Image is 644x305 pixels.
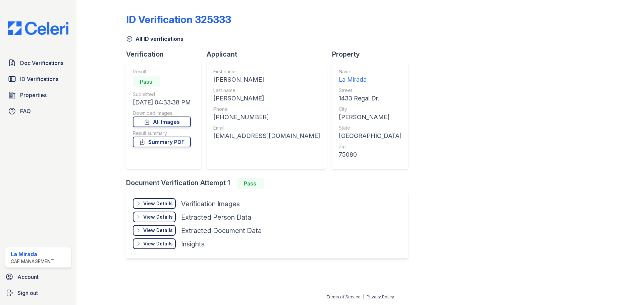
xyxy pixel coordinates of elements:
div: Download Images [133,110,191,117]
div: Pass [237,178,264,189]
div: [GEOGRAPHIC_DATA] [339,131,401,141]
span: Account [17,273,39,281]
a: Sign out [3,286,74,300]
div: [DATE] 04:33:38 PM [133,98,191,107]
div: [EMAIL_ADDRESS][DOMAIN_NAME] [213,131,320,141]
div: Submitted [133,91,191,98]
div: View Details [143,227,173,234]
a: Terms of Service [326,294,361,299]
div: [PERSON_NAME] [213,75,320,84]
div: Result summary [133,130,191,137]
div: Applicant [207,50,332,59]
div: [PHONE_NUMBER] [213,112,320,122]
a: Account [3,270,74,284]
div: View Details [143,240,173,247]
div: Verification [126,50,207,59]
div: La Mirada [339,75,401,84]
div: Zip [339,143,401,150]
div: Extracted Person Data [181,213,251,222]
div: Last name [213,87,320,94]
div: [PERSON_NAME] [339,112,401,122]
div: View Details [143,200,173,207]
span: Doc Verifications [20,59,63,67]
div: View Details [143,214,173,220]
div: ID Verification 325333 [126,13,231,25]
div: Phone [213,106,320,112]
div: Result [133,68,191,75]
a: Properties [5,88,71,102]
span: ID Verifications [20,75,58,83]
img: CE_Logo_Blue-a8612792a0a2168367f1c8372b55b34899dd931a85d93a1a3d3e32e68fde9ad4.png [3,21,74,35]
div: Extracted Document Data [181,226,262,235]
div: City [339,106,401,112]
a: Summary PDF [133,137,191,147]
span: Sign out [17,289,38,297]
div: Document Verification Attempt 1 [126,178,414,189]
a: Name La Mirada [339,68,401,84]
a: Doc Verifications [5,56,71,70]
div: CAF Management [11,258,54,265]
div: [PERSON_NAME] [213,94,320,103]
span: Properties [20,91,47,99]
div: Name [339,68,401,75]
div: | [363,294,364,299]
div: Property [332,50,414,59]
a: Privacy Policy [367,294,394,299]
a: FAQ [5,104,71,118]
div: Pass [133,76,160,87]
div: First name [213,68,320,75]
div: Verification Images [181,199,240,209]
span: FAQ [20,107,31,115]
a: All ID verifications [126,35,183,43]
div: 75080 [339,150,401,159]
div: 1433 Regal Dr. [339,94,401,103]
a: All Images [133,117,191,127]
div: State [339,125,401,131]
div: La Mirada [11,250,54,258]
div: Street [339,87,401,94]
a: ID Verifications [5,72,71,86]
div: Insights [181,239,205,249]
div: Email [213,125,320,131]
